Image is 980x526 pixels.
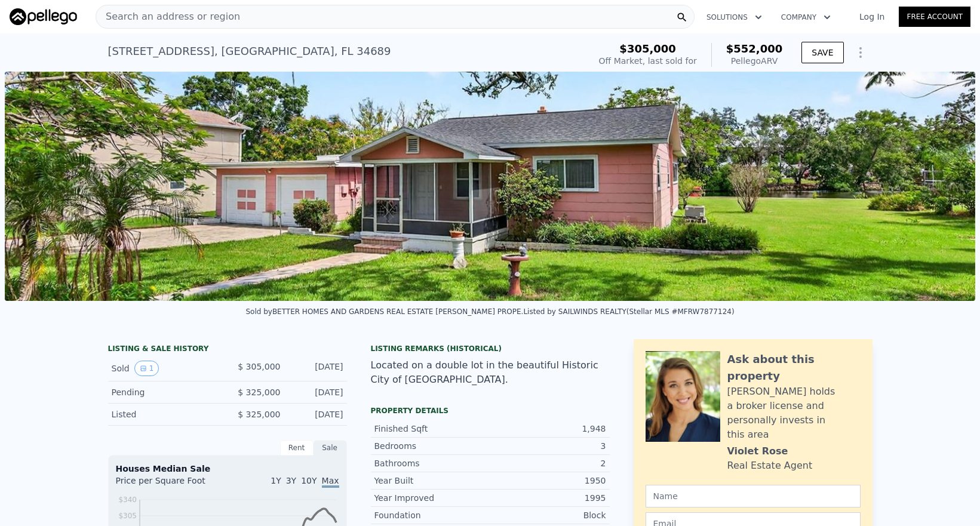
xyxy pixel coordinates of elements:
span: $ 325,000 [238,387,280,397]
div: 2 [490,457,606,469]
div: Year Built [374,475,490,487]
div: [PERSON_NAME] holds a broker license and personally invests in this area [727,384,861,442]
button: Solutions [697,7,772,28]
span: $ 305,000 [238,362,280,371]
button: SAVE [801,42,843,63]
div: LISTING & SALE HISTORY [108,344,347,356]
div: Violet Rose [727,444,788,459]
tspan: $340 [118,496,137,504]
div: Block [490,509,606,521]
div: Finished Sqft [374,423,490,435]
button: Company [772,7,840,28]
div: Foundation [374,509,490,521]
a: Free Account [899,7,970,27]
div: Rent [280,440,314,456]
span: Search an address or region [96,10,240,24]
div: Listed by SAILWINDS REALTY (Stellar MLS #MFRW7877124) [523,307,734,316]
div: Sale [314,440,347,456]
a: Log In [845,11,899,23]
div: Located on a double lot in the beautiful Historic City of [GEOGRAPHIC_DATA]. [371,358,610,387]
div: Pending [112,386,218,398]
span: 10Y [301,476,317,485]
div: Price per Square Foot [116,475,228,494]
span: 1Y [271,476,281,485]
div: [STREET_ADDRESS] , [GEOGRAPHIC_DATA] , FL 34689 [108,43,391,60]
span: $552,000 [726,42,783,55]
div: Year Improved [374,492,490,504]
img: Pellego [10,8,77,25]
div: Sold [112,361,218,376]
div: Ask about this property [727,351,861,384]
span: 3Y [286,476,296,485]
div: Off Market, last sold for [599,55,697,67]
div: Houses Median Sale [116,463,339,475]
div: 1,948 [490,423,606,435]
div: Bedrooms [374,440,490,452]
div: Listed [112,408,218,420]
div: Pellego ARV [726,55,783,67]
div: [DATE] [290,408,343,420]
div: Sold by BETTER HOMES AND GARDENS REAL ESTATE [PERSON_NAME] PROPE . [245,307,523,316]
div: 1995 [490,492,606,504]
tspan: $305 [118,512,137,520]
div: Listing Remarks (Historical) [371,344,610,353]
button: View historical data [134,361,159,376]
button: Show Options [849,41,873,64]
span: $ 325,000 [238,410,280,419]
input: Name [646,485,861,507]
div: [DATE] [290,361,343,376]
div: 3 [490,440,606,452]
div: Bathrooms [374,457,490,469]
div: 1950 [490,475,606,487]
div: Real Estate Agent [727,459,813,473]
div: [DATE] [290,386,343,398]
div: Property details [371,406,610,416]
span: Max [322,476,339,488]
span: $305,000 [619,42,676,55]
img: Sale: 167079460 Parcel: 54750138 [5,72,975,301]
